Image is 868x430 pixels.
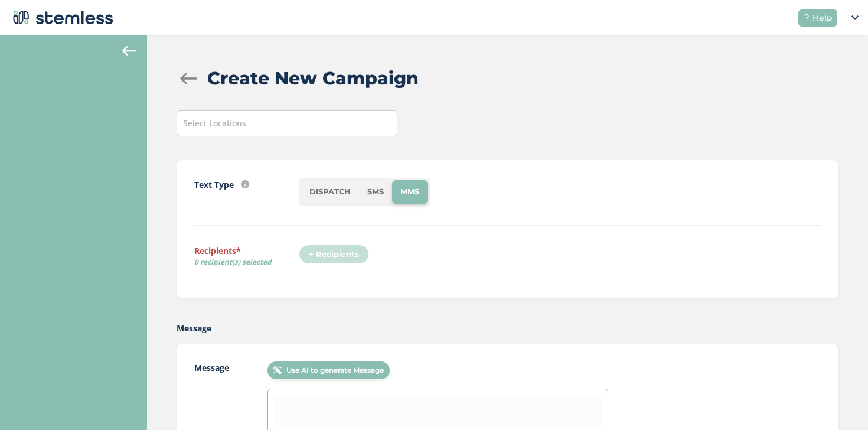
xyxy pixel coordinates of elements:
[359,180,392,204] li: SMS
[194,178,234,191] label: Text Type
[122,46,136,56] img: icon-arrow-back-accent-c549486e.svg
[286,365,384,376] span: Use AI to generate Message
[194,245,299,272] label: Recipients*
[177,322,211,334] label: Message
[803,14,810,21] img: icon-help-white-03924b79.svg
[9,6,113,30] img: logo-dark-0685b13c.svg
[183,118,246,129] span: Select Locations
[851,15,859,20] img: icon_down-arrow-small-66adaf34.svg
[207,65,419,92] h2: Create New Campaign
[267,361,390,379] button: Use AI to generate Message
[392,180,428,204] li: MMS
[301,180,359,204] li: DISPATCH
[812,12,833,24] span: Help
[809,373,868,430] iframe: Chat Widget
[241,180,249,188] img: icon-info-236977d2.svg
[194,257,299,268] span: 0 recipient(s) selected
